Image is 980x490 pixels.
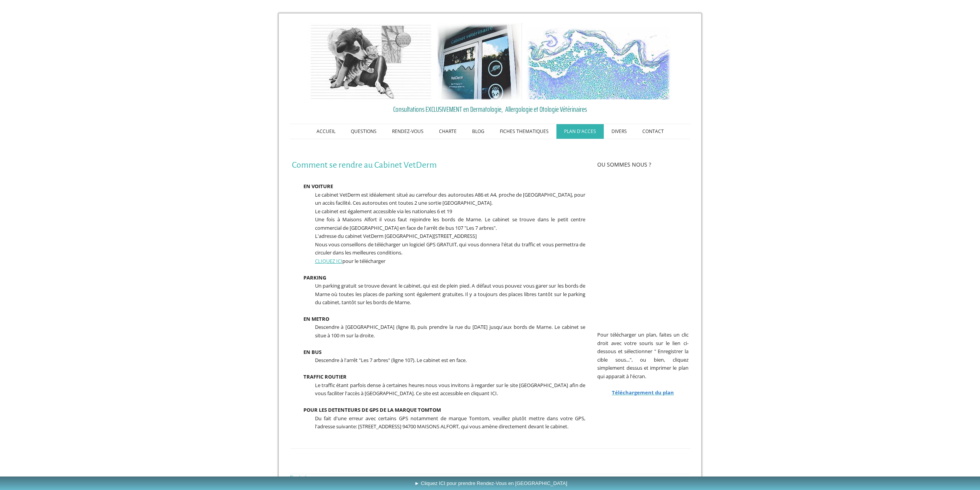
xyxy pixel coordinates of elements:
[315,258,385,264] span: pour le télécharger
[292,103,689,115] a: Consultations EXCLUSIVEMENT en Dermatologie, Allergologie et Otologie Vétérinaires
[315,241,586,256] span: Nous vous conseillons de télécharger un logiciel GPS GRATUIT, qui vous donnera l'état du traffic ...
[315,357,467,364] span: Descendre à l'arrêt "Les 7 arbres" (ligne 107). Le cabinet est en face.
[309,124,343,139] a: ACCUEIL
[492,124,556,139] a: FICHES THEMATIQUES
[303,183,333,190] strong: EN VOITURE
[315,282,586,306] span: Un parking gratuit se trouve devant le cabinet, qui est de plein pied. A défaut vous pouvez vous ...
[303,406,441,413] strong: POUR LES DETENTEURS DE GPS DE LA MARQUE TOMTOM
[315,232,477,239] span: L'adresse du cabinet VetDerm [GEOGRAPHIC_DATA][STREET_ADDRESS]
[315,191,586,207] span: Le cabinet VetDerm est idéalement situé au carrefour des autoroutes A86 et A4, proche de [GEOGRAP...
[315,258,342,264] a: CLIQUEZ ICI
[315,208,452,215] span: Le cabinet est également accessible via les nationales 6 et 19
[315,382,586,397] span: Le traffic étant parfois dense à certaines heures nous vous invitons à regarder sur le site [GEOG...
[464,124,492,139] a: BLOG
[303,349,322,355] strong: EN BUS
[414,480,567,486] span: ► Cliquez ICI pour prendre Rendez-Vous en [GEOGRAPHIC_DATA]
[290,474,308,480] a: Plan du site
[315,415,586,430] span: Du fait d'une erreur avec certains GPS notamment de marque Tomtom, veuillez plutôt mettre dans vo...
[556,124,604,139] a: PLAN D'ACCES
[303,274,326,281] strong: PARKING
[315,216,586,231] span: Une fois à Maisons Alfort il vous faut rejoindre les bords de Marne. Le cabinet se trouve dans le...
[384,124,431,139] a: RENDEZ-VOUS
[343,124,384,139] a: QUESTIONS
[597,331,688,380] span: Pour télécharger un plan, faites un clic droit avec votre souris sur le lien ci-dessous et sélect...
[431,124,464,139] a: CHARTE
[612,389,674,396] a: Téléchargement du plan
[303,315,329,322] strong: EN METRO
[292,160,586,170] h1: Comment se rendre au Cabinet VetDerm
[315,323,586,339] span: Descendre à [GEOGRAPHIC_DATA] (ligne 8), puis prendre la rue du [DATE] jusqu'aux bords de Marne. ...
[303,373,347,380] strong: TRAFFIC ROUTIER
[635,124,672,139] a: CONTACT
[604,124,635,139] a: DIVERS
